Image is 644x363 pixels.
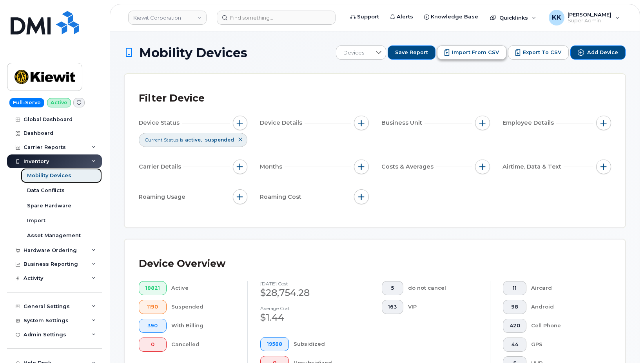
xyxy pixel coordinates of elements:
[171,281,235,295] div: Active
[260,193,304,201] span: Roaming Cost
[180,136,183,143] span: is
[510,323,520,329] span: 420
[260,311,356,324] div: $1.44
[294,337,356,351] div: Subsidized
[388,285,397,291] span: 5
[395,49,428,56] span: Save Report
[381,119,424,127] span: Business Unit
[570,45,626,60] button: Add Device
[145,285,160,291] span: 18821
[388,304,397,310] span: 163
[503,281,527,295] button: 11
[408,300,477,314] div: VIP
[452,49,499,56] span: Import from CSV
[382,300,404,314] button: 163
[503,163,564,171] span: Airtime, Data & Text
[336,46,371,60] span: Devices
[171,319,235,333] div: With Billing
[531,338,599,352] div: GPS
[503,119,556,127] span: Employee Details
[382,281,404,295] button: 5
[508,45,569,60] button: Export to CSV
[139,319,167,333] button: 390
[503,319,527,333] button: 420
[531,300,599,314] div: Android
[205,137,234,143] span: suspended
[139,338,167,352] button: 0
[260,306,356,311] h4: Average cost
[145,304,160,310] span: 1190
[388,45,435,60] button: Save Report
[145,341,160,348] span: 0
[139,119,182,127] span: Device Status
[171,300,235,314] div: Suspended
[139,193,188,201] span: Roaming Usage
[503,300,527,314] button: 98
[139,281,167,295] button: 18821
[408,281,477,295] div: do not cancel
[260,281,356,286] h4: [DATE] cost
[587,49,618,56] span: Add Device
[139,46,247,60] span: Mobility Devices
[260,286,356,299] div: $28,754.28
[139,88,205,109] div: Filter Device
[510,285,520,291] span: 11
[145,136,178,143] span: Current Status
[260,337,289,351] button: 19588
[610,329,638,357] iframe: Messenger Launcher
[185,137,203,143] span: active
[510,304,520,310] span: 98
[503,338,527,352] button: 44
[531,319,599,333] div: Cell Phone
[139,300,167,314] button: 1190
[260,163,285,171] span: Months
[381,163,436,171] span: Costs & Averages
[260,119,305,127] span: Device Details
[139,163,183,171] span: Carrier Details
[523,49,561,56] span: Export to CSV
[139,254,225,274] div: Device Overview
[145,323,160,329] span: 390
[437,45,506,60] button: Import from CSV
[267,341,282,347] span: 19588
[531,281,599,295] div: Aircard
[510,341,520,348] span: 44
[171,338,235,352] div: Cancelled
